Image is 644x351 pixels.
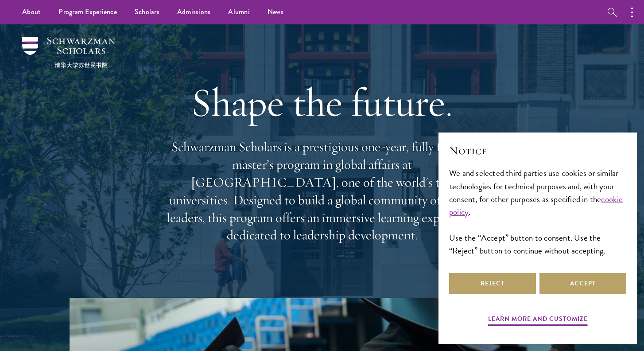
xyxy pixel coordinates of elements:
a: cookie policy [449,193,623,218]
button: Reject [449,273,536,294]
h1: Shape the future. [163,78,481,127]
img: Schwarzman Scholars [22,37,115,68]
h2: Notice [449,143,626,158]
button: Accept [539,273,626,294]
button: Learn more and customize [488,313,588,327]
p: Schwarzman Scholars is a prestigious one-year, fully funded master’s program in global affairs at... [163,138,481,244]
div: We and selected third parties use cookies or similar technologies for technical purposes and, wit... [449,167,626,257]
